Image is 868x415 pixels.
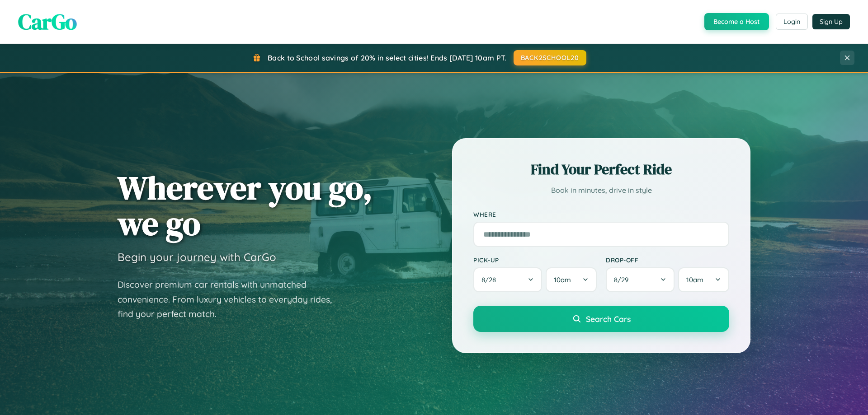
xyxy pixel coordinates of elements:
p: Discover premium car rentals with unmatched convenience. From luxury vehicles to everyday rides, ... [118,277,344,322]
button: 10am [546,267,597,292]
span: 8 / 29 [614,275,633,284]
button: 8/29 [606,267,675,292]
button: BACK2SCHOOL20 [514,50,586,65]
button: 8/28 [473,267,542,292]
button: Sign Up [812,14,850,29]
button: Become a Host [704,13,769,30]
h1: Wherever you go, we go [118,170,373,241]
span: CarGo [18,7,77,37]
button: Search Cars [473,306,729,332]
label: Pick-up [473,256,597,264]
label: Where [473,210,729,218]
h2: Find Your Perfect Ride [473,159,729,179]
span: 10am [554,275,571,284]
span: 8 / 28 [481,275,500,284]
button: Login [776,14,808,30]
span: Search Cars [586,314,631,324]
button: 10am [678,267,729,292]
label: Drop-off [606,256,729,264]
span: Back to School savings of 20% in select cities! Ends [DATE] 10am PT. [268,53,506,62]
span: 10am [686,275,703,284]
p: Book in minutes, drive in style [473,184,729,197]
h3: Begin your journey with CarGo [118,250,276,264]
